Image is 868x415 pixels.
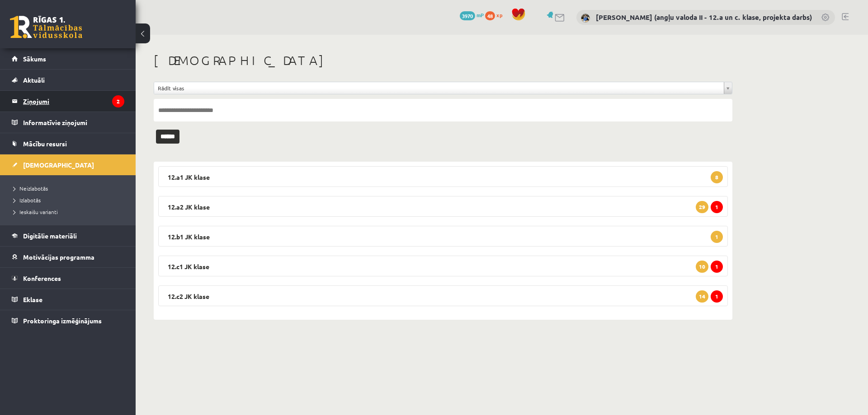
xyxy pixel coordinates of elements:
[12,154,124,175] a: [DEMOGRAPHIC_DATA]
[158,82,720,94] span: Rādīt visas
[696,261,708,273] span: 10
[12,133,124,154] a: Mācību resursi
[158,285,728,306] legend: 12.c2 JK klase
[485,11,507,19] a: 48 xp
[581,14,590,23] img: Katrīne Laizāne (angļu valoda II - 12.a un c. klase, projekta darbs)
[12,247,124,267] a: Motivācijas programma
[158,196,728,217] legend: 12.a2 JK klase
[14,184,127,192] a: Neizlabotās
[696,290,708,303] span: 14
[14,196,41,204] span: Izlabotās
[23,161,94,169] span: [DEMOGRAPHIC_DATA]
[154,53,732,68] h1: [DEMOGRAPHIC_DATA]
[23,253,94,261] span: Motivācijas programma
[12,112,124,133] a: Informatīvie ziņojumi
[711,201,723,213] span: 1
[23,91,124,112] legend: Ziņojumi
[12,91,124,112] a: Ziņojumi2
[23,232,77,240] span: Digitālie materiāli
[12,268,124,289] a: Konferences
[711,290,723,303] span: 1
[158,256,728,276] legend: 12.c1 JK klase
[158,226,728,247] legend: 12.b1 JK klase
[460,11,484,19] a: 3970 mP
[485,11,495,20] span: 48
[476,11,484,19] span: mP
[154,82,732,94] a: Rādīt visas
[12,70,124,90] a: Aktuāli
[711,261,723,273] span: 1
[23,140,67,148] span: Mācību resursi
[23,55,46,63] span: Sākums
[112,95,124,107] i: 2
[23,274,61,282] span: Konferences
[12,289,124,310] a: Eklase
[23,76,45,84] span: Aktuāli
[12,225,124,246] a: Digitālie materiāli
[158,166,728,187] legend: 12.a1 JK klase
[711,231,723,243] span: 1
[12,310,124,331] a: Proktoringa izmēģinājums
[711,171,723,183] span: 8
[14,208,127,216] a: Ieskaišu varianti
[23,317,102,325] span: Proktoringa izmēģinājums
[696,201,708,213] span: 29
[496,11,502,19] span: xp
[14,196,127,204] a: Izlabotās
[460,11,475,20] span: 3970
[10,16,82,38] a: Rīgas 1. Tālmācības vidusskola
[23,295,42,303] span: Eklase
[14,208,58,215] span: Ieskaišu varianti
[14,185,48,192] span: Neizlabotās
[12,48,124,69] a: Sākums
[596,13,812,22] a: [PERSON_NAME] (angļu valoda II - 12.a un c. klase, projekta darbs)
[23,112,124,133] legend: Informatīvie ziņojumi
